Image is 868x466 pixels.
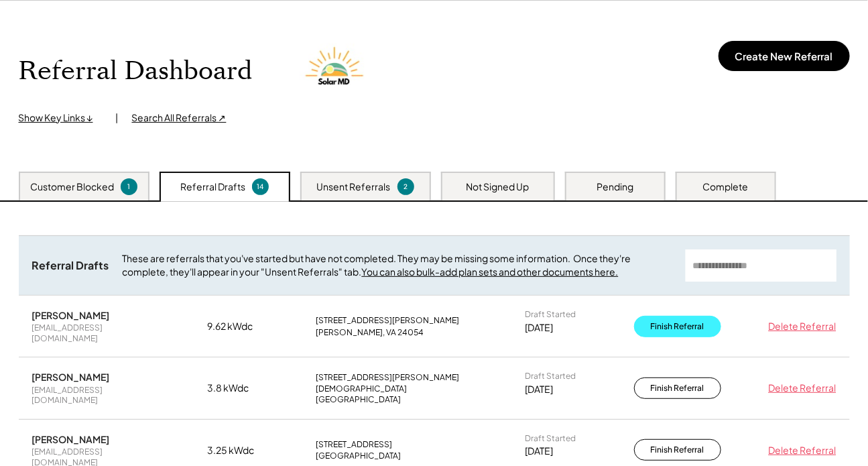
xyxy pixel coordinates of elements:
div: 2 [399,182,412,192]
div: Search All Referrals ↗ [132,111,227,125]
div: Unsent Referrals [317,180,391,194]
div: [GEOGRAPHIC_DATA] [316,451,401,461]
div: 3.8 kWdc [208,382,275,395]
div: Draft Started [525,371,576,382]
div: 1 [123,182,135,192]
div: [DEMOGRAPHIC_DATA][GEOGRAPHIC_DATA] [316,384,484,404]
div: [PERSON_NAME] [32,371,110,383]
div: Delete Referral [763,320,836,333]
img: Solar%20MD%20LOgo.png [300,34,373,108]
div: [STREET_ADDRESS] [316,439,393,450]
button: Create New Referral [719,41,850,71]
div: Customer Blocked [30,180,114,194]
div: 3.25 kWdc [208,444,275,457]
h1: Referral Dashboard [19,56,253,87]
div: [EMAIL_ADDRESS][DOMAIN_NAME] [32,385,166,406]
button: Finish Referral [634,439,721,461]
div: [STREET_ADDRESS][PERSON_NAME] [316,315,460,326]
div: Delete Referral [763,382,836,395]
div: [PERSON_NAME] [32,433,110,445]
div: Referral Drafts [180,180,245,194]
div: 14 [254,182,267,192]
div: [DATE] [525,321,554,335]
div: Pending [597,180,633,194]
div: Show Key Links ↓ [19,111,103,125]
div: Delete Referral [763,444,836,457]
div: [PERSON_NAME] [32,309,110,321]
a: You can also bulk-add plan sets and other documents here. [362,266,619,278]
button: Finish Referral [634,377,721,399]
div: [PERSON_NAME], VA 24054 [316,327,424,338]
div: | [116,111,119,125]
div: [STREET_ADDRESS][PERSON_NAME] [316,372,460,383]
div: Complete [703,180,749,194]
div: Not Signed Up [467,180,530,194]
div: [DATE] [525,445,554,458]
div: Referral Drafts [32,259,109,273]
div: 9.62 kWdc [208,320,275,333]
div: [EMAIL_ADDRESS][DOMAIN_NAME] [32,323,166,343]
div: Draft Started [525,433,576,444]
div: Draft Started [525,309,576,320]
div: These are referrals that you've started but have not completed. They may be missing some informat... [123,252,672,278]
button: Finish Referral [634,316,721,337]
div: [DATE] [525,383,554,396]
